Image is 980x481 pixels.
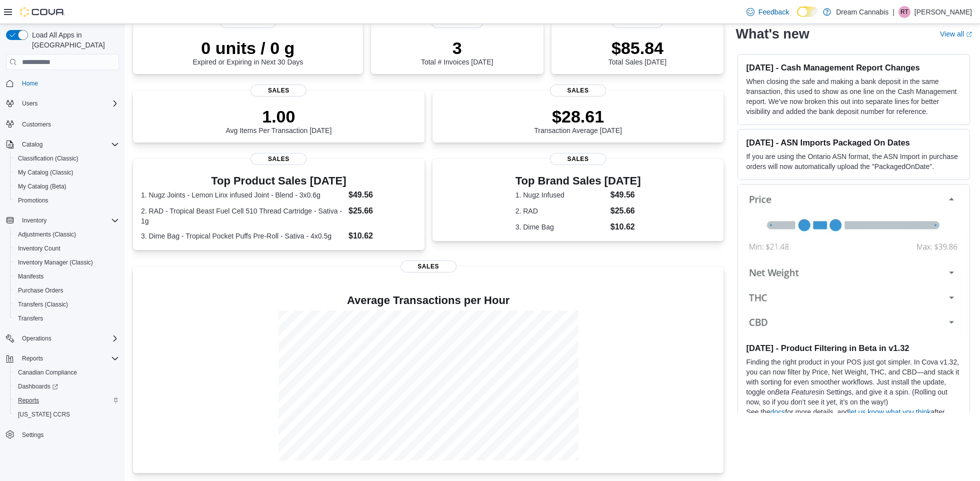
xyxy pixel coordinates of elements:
[18,272,43,280] span: Manifests
[14,194,52,206] a: Promotions
[797,6,818,17] input: Dark Mode
[836,6,888,18] p: Dream Cannabis
[18,97,41,109] button: Users
[400,260,456,272] span: Sales
[250,84,306,96] span: Sales
[550,84,606,96] span: Sales
[515,206,606,216] dt: 2. RAD
[22,99,37,107] span: Users
[14,366,81,378] a: Canadian Compliance
[914,6,972,18] p: [PERSON_NAME]
[14,284,67,296] a: Purchase Orders
[775,387,819,395] em: Beta Features
[18,196,48,204] span: Promotions
[18,182,66,190] span: My Catalog (Beta)
[14,180,119,192] span: My Catalog (Beta)
[348,205,416,217] dd: $25.66
[14,228,119,240] span: Adjustments (Classic)
[746,406,961,426] p: See the for more details, and after you’ve given it a try.
[610,221,641,233] dd: $10.62
[966,31,972,37] svg: External link
[18,300,68,308] span: Transfers (Classic)
[14,298,119,310] span: Transfers (Classic)
[141,190,344,200] dt: 1. Nugz Joints - Lemon Linx infused Joint - Blend - 3x0.6g
[14,312,47,324] a: Transfers
[18,286,63,294] span: Purchase Orders
[18,429,47,441] a: Settings
[192,38,303,66] div: Expired or Expiring in Next 30 Days
[14,394,119,406] span: Reports
[18,352,47,364] button: Reports
[348,230,416,242] dd: $10.62
[2,96,123,110] button: Users
[18,118,55,130] a: Customers
[14,366,119,378] span: Canadian Compliance
[515,175,641,187] h3: Top Brand Sales [DATE]
[18,214,119,226] span: Inventory
[22,216,46,224] span: Inventory
[14,394,43,406] a: Reports
[550,153,606,165] span: Sales
[2,427,123,442] button: Settings
[10,365,123,379] button: Canadian Compliance
[10,179,123,193] button: My Catalog (Beta)
[14,312,119,324] span: Transfers
[515,190,606,200] dt: 1. Nugz Infused
[10,151,123,165] button: Classification (Classic)
[534,106,622,126] p: $28.61
[14,242,64,254] a: Inventory Count
[14,256,119,268] span: Inventory Manager (Classic)
[14,256,97,268] a: Inventory Manager (Classic)
[14,380,62,392] a: Dashboards
[14,242,119,254] span: Inventory Count
[10,311,123,325] button: Transfers
[742,2,793,22] a: Feedback
[10,193,123,207] button: Promotions
[250,153,306,165] span: Sales
[18,382,58,390] span: Dashboards
[28,30,119,50] span: Load All Apps in [GEOGRAPHIC_DATA]
[746,356,961,406] p: Finding the right product in your POS just got simpler. In Cova v1.32, you can now filter by Pric...
[746,151,961,171] p: If you are using the Ontario ASN format, the ASN Import in purchase orders will now automatically...
[18,168,73,176] span: My Catalog (Classic)
[14,298,72,310] a: Transfers (Classic)
[770,407,785,415] a: docs
[141,231,344,241] dt: 3. Dime Bag - Tropical Pocket Puffs Pre-Roll - Sativa - 4x0.5g
[18,410,70,418] span: [US_STATE] CCRS
[10,283,123,297] button: Purchase Orders
[22,431,43,439] span: Settings
[892,6,894,18] p: |
[14,180,70,192] a: My Catalog (Beta)
[141,175,416,187] h3: Top Product Sales [DATE]
[18,154,78,162] span: Classification (Classic)
[22,354,43,362] span: Reports
[10,407,123,421] button: [US_STATE] CCRS
[22,334,51,342] span: Operations
[14,270,47,282] a: Manifests
[18,332,55,344] button: Operations
[421,38,493,66] div: Total # Invoices [DATE]
[758,7,789,17] span: Feedback
[10,241,123,255] button: Inventory Count
[22,140,42,148] span: Catalog
[14,270,119,282] span: Manifests
[141,206,344,226] dt: 2. RAD - Tropical Beast Fuel Cell 510 Thread Cartridge - Sativa - 1g
[14,166,77,178] a: My Catalog (Classic)
[515,222,606,232] dt: 3. Dime Bag
[2,76,123,90] button: Home
[18,428,119,441] span: Settings
[18,332,119,344] span: Operations
[14,408,119,420] span: Washington CCRS
[14,228,80,240] a: Adjustments (Classic)
[18,258,93,266] span: Inventory Manager (Classic)
[900,6,908,18] span: RT
[746,342,961,352] h3: [DATE] - Product Filtering in Beta in v1.32
[18,230,76,238] span: Adjustments (Classic)
[6,72,119,468] nav: Complex example
[18,138,46,150] button: Catalog
[22,120,51,128] span: Customers
[348,189,416,201] dd: $49.56
[2,331,123,345] button: Operations
[10,379,123,393] a: Dashboards
[18,244,60,252] span: Inventory Count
